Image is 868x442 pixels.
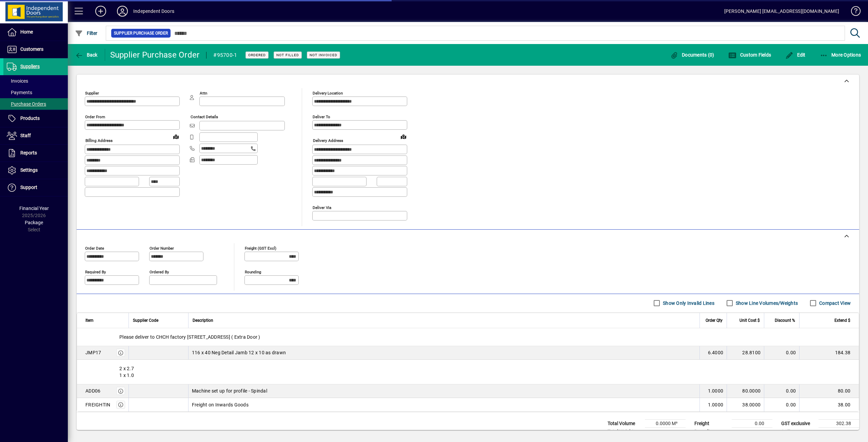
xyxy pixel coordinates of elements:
div: [PERSON_NAME] [EMAIL_ADDRESS][DOMAIN_NAME] [724,6,839,17]
div: 2 x 2.7 1 x 1.0 [77,360,859,384]
div: JMP17 [85,349,101,356]
mat-label: Supplier [85,91,99,96]
div: Please deliver to CHCH factory [STREET_ADDRESS] ( Extra Door ) [77,328,859,346]
div: Supplier Purchase Order [110,49,200,60]
span: Order Qty [706,317,723,324]
td: 38.0000 [727,398,764,412]
td: 0.00 [764,398,799,412]
a: Home [3,24,68,41]
button: Documents (0) [669,49,716,61]
span: Payments [7,90,32,95]
span: Machine set up for profile - Spindal [192,387,267,394]
button: Edit [784,49,807,61]
td: 0.00 [764,384,799,398]
mat-label: Ordered by [150,269,169,274]
span: Home [20,29,33,35]
span: Reports [20,150,37,155]
td: 1.0000 [699,398,727,412]
span: Staff [20,133,31,138]
a: Invoices [3,75,68,87]
span: Customers [20,46,43,52]
td: 80.00 [799,384,859,398]
mat-label: Freight (GST excl) [245,246,276,250]
td: 28.8100 [727,346,764,360]
a: View on map [398,131,409,142]
button: Back [73,49,99,61]
span: Back [75,52,98,58]
span: Settings [20,167,38,173]
div: ADD06 [85,387,100,394]
label: Show Line Volumes/Weights [734,300,798,307]
mat-label: Order from [85,114,105,119]
span: Documents (0) [670,52,714,58]
button: Add [90,5,112,17]
span: Supplier Code [133,317,158,324]
span: Filter [75,30,98,36]
a: Support [3,179,68,196]
button: Custom Fields [727,49,773,61]
td: 38.00 [799,398,859,412]
button: More Options [818,49,863,61]
td: Freight [691,419,732,427]
td: 184.38 [799,346,859,360]
span: Item [85,317,94,324]
a: Settings [3,162,68,179]
td: 45.36 [818,427,859,436]
a: Staff [3,127,68,144]
td: 0.0000 Kg [645,427,686,436]
td: 0.00 [732,419,772,427]
app-page-header-button: Back [68,49,105,61]
mat-label: Order number [150,246,174,250]
mat-label: Deliver To [313,114,330,119]
button: Profile [112,5,133,17]
span: Description [193,317,213,324]
td: 1.0000 [699,384,727,398]
td: Rounding [691,427,732,436]
div: FREIGHTIN [85,401,110,408]
a: Reports [3,145,68,162]
span: Suppliers [20,64,40,69]
mat-label: Deliver via [313,205,331,210]
a: Payments [3,87,68,98]
a: Knowledge Base [846,1,860,23]
span: Freight on Inwards Goods [192,401,249,408]
mat-label: Order date [85,246,104,250]
span: Not Filled [276,53,299,57]
td: 80.0000 [727,384,764,398]
td: Total Volume [604,419,645,427]
span: Discount % [775,317,795,324]
a: Purchase Orders [3,98,68,110]
mat-label: Attn [200,91,207,96]
mat-label: Delivery Location [313,91,343,96]
span: Invoices [7,78,28,84]
td: GST [778,427,818,436]
span: Financial Year [19,206,49,211]
td: 6.4000 [699,346,727,360]
button: Filter [73,27,99,39]
a: View on map [171,131,181,142]
span: Purchase Orders [7,101,46,107]
td: 0.00 [764,346,799,360]
span: Extend $ [834,317,850,324]
span: Custom Fields [728,52,771,58]
span: 116 x 40 Neg Detail Jamb 12 x 10 as drawn [192,349,286,356]
td: 0.0000 M³ [645,419,686,427]
td: 302.38 [818,419,859,427]
td: 0.00 [732,427,772,436]
span: Package [25,220,43,225]
mat-label: Rounding [245,269,261,274]
span: Ordered [248,53,266,57]
div: Independent Doors [133,6,174,17]
mat-label: Required by [85,269,106,274]
span: Unit Cost $ [739,317,760,324]
a: Products [3,110,68,127]
span: Supplier Purchase Order [114,30,168,37]
span: Edit [785,52,806,58]
div: #95700-1 [213,50,237,61]
span: Not Invoiced [310,53,337,57]
span: Products [20,115,40,121]
a: Customers [3,41,68,58]
span: More Options [820,52,861,58]
td: Total Weight [604,427,645,436]
label: Show Only Invalid Lines [662,300,714,307]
